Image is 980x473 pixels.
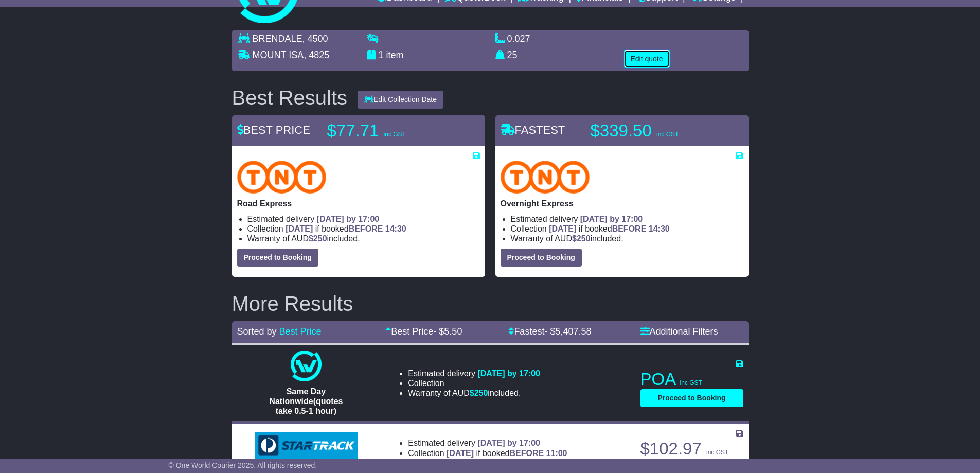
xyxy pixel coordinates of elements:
[501,124,565,136] span: FASTEST
[680,379,702,387] span: inc GST
[408,448,567,458] li: Collection
[656,131,679,138] span: inc GST
[253,50,304,60] span: MOUNT ISA
[501,249,582,267] button: Proceed to Booking
[549,224,576,233] span: [DATE]
[384,131,406,138] span: inc GST
[640,369,743,390] p: POA
[640,389,743,407] button: Proceed to Booking
[447,449,474,458] span: [DATE]
[169,461,317,469] span: © One World Courier 2025. All rights reserved.
[408,438,567,448] li: Estimated delivery
[408,378,540,388] li: Collection
[286,224,406,233] span: if booked
[385,326,462,337] a: Best Price- $5.50
[304,50,329,60] span: , 4825
[477,439,540,447] span: [DATE] by 17:00
[447,449,567,458] span: if booked
[640,326,718,337] a: Additional Filters
[386,50,404,60] span: item
[649,224,670,233] span: 14:30
[507,50,518,60] span: 25
[507,33,530,44] span: 0.027
[477,369,540,378] span: [DATE] by 17:00
[313,234,327,243] span: 250
[237,161,327,194] img: TNT Domestic: Road Express
[511,234,743,243] li: Warranty of AUD included.
[591,120,719,141] p: $339.50
[572,234,591,243] span: $
[269,387,343,415] span: Same Day Nationwide(quotes take 0.5-1 hour)
[358,91,443,109] button: Edit Collection Date
[546,449,567,458] span: 11:00
[624,50,670,68] button: Edit quote
[408,458,567,468] li: Warranty of AUD included.
[444,326,462,337] span: 5.50
[706,449,728,456] span: inc GST
[408,388,540,398] li: Warranty of AUD included.
[279,326,322,337] a: Best Price
[577,234,591,243] span: 250
[580,215,643,223] span: [DATE] by 17:00
[237,124,310,136] span: BEST PRICE
[291,351,322,381] img: One World Courier: Same Day Nationwide(quotes take 0.5-1 hour)
[544,326,591,337] span: - $
[232,292,749,315] h2: More Results
[237,249,318,267] button: Proceed to Booking
[474,389,488,397] span: 250
[247,224,480,234] li: Collection
[408,369,540,378] li: Estimated delivery
[327,120,456,141] p: $77.71
[612,224,647,233] span: BEFORE
[509,449,544,458] span: BEFORE
[227,86,353,109] div: Best Results
[302,33,328,44] span: , 4500
[508,326,591,337] a: Fastest- $5,407.58
[349,224,383,233] span: BEFORE
[247,214,480,224] li: Estimated delivery
[501,199,743,208] p: Overnight Express
[237,199,480,208] p: Road Express
[253,33,302,44] span: BRENDALE
[286,224,313,233] span: [DATE]
[379,50,384,60] span: 1
[247,234,480,243] li: Warranty of AUD included.
[511,224,743,234] li: Collection
[549,224,669,233] span: if booked
[511,214,743,224] li: Estimated delivery
[309,234,327,243] span: $
[255,432,358,460] img: StarTrack: Express ATL
[555,326,591,337] span: 5,407.58
[433,326,462,337] span: - $
[501,161,590,194] img: TNT Domestic: Overnight Express
[640,439,743,459] p: $102.97
[237,326,277,337] span: Sorted by
[385,224,406,233] span: 14:30
[317,215,380,223] span: [DATE] by 17:00
[470,389,488,397] span: $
